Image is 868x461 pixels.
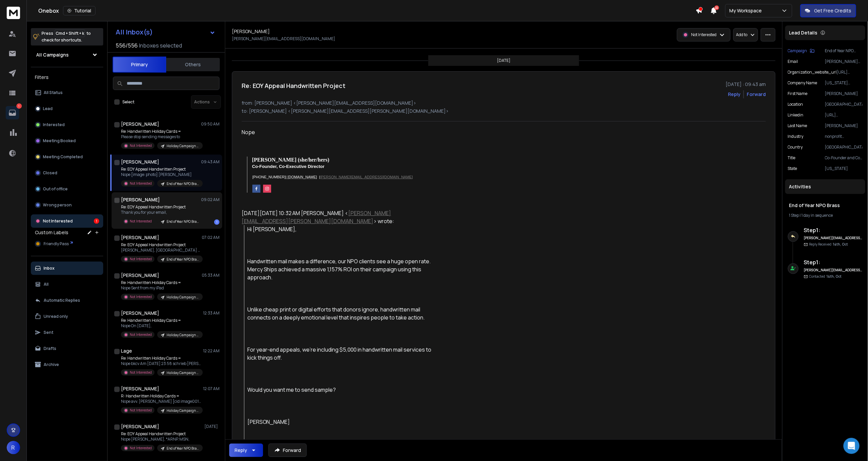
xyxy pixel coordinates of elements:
a: [PERSON_NAME][EMAIL_ADDRESS][PERSON_NAME][DOMAIN_NAME] [242,209,391,225]
h3: Custom Labels [35,229,68,236]
p: Company Name [788,80,817,86]
span: [DOMAIN_NAME] [288,175,317,179]
p: Re: Handwritten Holiday Cards = [121,356,201,361]
div: [DATE][DATE] 10:32 AM [PERSON_NAME] < > wrote: [242,209,437,225]
p: Meeting Completed [43,154,83,160]
p: End of Year NPO Brass [825,48,863,54]
div: Nope [242,128,437,136]
span: 14th, Oct [833,242,848,247]
p: Contacted [809,274,842,279]
button: Out of office [31,182,103,196]
h1: All Inbox(s) [116,29,153,35]
img: instagram [263,185,271,193]
p: linkedin [788,112,804,118]
h1: [PERSON_NAME] [121,423,159,430]
p: Sent [44,330,53,335]
a: [PERSON_NAME][EMAIL_ADDRESS][DOMAIN_NAME] [320,175,413,179]
p: [GEOGRAPHIC_DATA] [825,102,863,107]
p: Re: Handwritten Holiday Cards = [121,318,201,323]
p: [US_STATE] Perinatal Mental Health Project [825,80,863,86]
font: | | [252,175,413,179]
h1: Re: EOY Appeal Handwritten Project [242,81,346,90]
p: 12:22 AM [203,348,220,354]
p: Campaign [788,48,807,54]
span: Cmd + Shift + k [55,29,85,37]
p: Nope On [DATE], [121,323,201,329]
button: Forward [268,444,307,457]
button: Tutorial [63,6,96,15]
p: 09:02 AM [201,197,220,202]
p: industry [788,134,804,139]
button: Unread only [31,310,103,323]
p: Re: EOY Appeal Handwritten Project [121,167,201,172]
img: facebook [252,185,260,193]
p: Wrong person [43,202,72,208]
p: Co-Founder and Co-Executive Director [825,155,863,161]
p: Re: Handwritten Holiday Cards = [121,280,201,285]
p: Archive [44,362,59,367]
p: organization_website_url [788,70,837,75]
h1: [PERSON_NAME] [232,28,270,35]
p: country [788,145,803,150]
button: Reply [229,444,263,457]
div: 1 [94,218,99,224]
p: Nope Sent from my iPad [121,285,201,291]
p: [PERSON_NAME] [825,91,863,96]
div: Reply [235,447,247,454]
span: 556 / 556 [116,41,138,50]
button: All Status [31,86,103,99]
p: title [788,155,796,161]
p: 09:43 AM [201,159,220,165]
p: R: Handwritten Holiday Cards = [121,393,201,399]
h1: [PERSON_NAME] [121,234,159,241]
h3: Inboxes selected [139,41,182,50]
p: [PERSON_NAME] [825,123,863,128]
h1: End of Year NPO Brass [789,202,861,209]
p: End of Year NPO Brass [167,181,199,186]
p: End of Year NPO Brass [167,219,199,224]
h6: [PERSON_NAME][EMAIL_ADDRESS][PERSON_NAME][DOMAIN_NAME] [804,236,863,241]
button: Get Free Credits [800,4,856,17]
p: Not Interested [130,370,152,375]
button: Sent [31,326,103,339]
button: Not Interested1 [31,214,103,228]
p: Holiday Campaign SN Contacts [167,408,199,413]
button: Meeting Completed [31,150,103,164]
p: Get Free Credits [814,7,852,14]
h6: Step 1 : [804,258,863,266]
p: Thank you for your email, [121,210,201,215]
p: to: [PERSON_NAME] <[PERSON_NAME][EMAIL_ADDRESS][PERSON_NAME][DOMAIN_NAME]> [242,108,766,114]
button: Others [166,57,220,72]
label: Select [122,99,134,105]
h1: [PERSON_NAME] [121,310,159,316]
button: Archive [31,358,103,371]
h1: [PERSON_NAME] [121,385,159,392]
p: Not Interested [130,408,152,413]
p: 1 [16,103,22,109]
p: state [788,166,797,171]
p: Automatic Replies [44,298,80,303]
p: Not Interested [691,32,717,37]
p: [DATE] [497,58,510,63]
p: Interested [43,122,65,127]
p: End of Year NPO Brass [167,446,199,451]
p: Not Interested [130,181,152,186]
p: Inbox [44,266,55,271]
button: Drafts [31,342,103,355]
p: Please stop sending messages to [121,134,201,140]
p: Nope bkcv Am [DATE] 23:58 schrieb [PERSON_NAME] [121,361,201,366]
p: Not Interested [130,257,152,262]
button: Closed [31,166,103,180]
p: 05:33 AM [202,273,220,278]
p: 09:50 AM [201,121,220,127]
button: All [31,278,103,291]
button: All Inbox(s) [110,25,221,39]
p: Holiday Campaign SN Contacts [167,370,199,375]
button: Reply [728,91,741,98]
p: Out of office [43,186,68,192]
p: Email [788,59,798,64]
p: Not Interested [130,143,152,148]
p: [URL][DOMAIN_NAME][PERSON_NAME] [825,112,863,118]
div: | [789,213,861,218]
button: Wrong person [31,198,103,212]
